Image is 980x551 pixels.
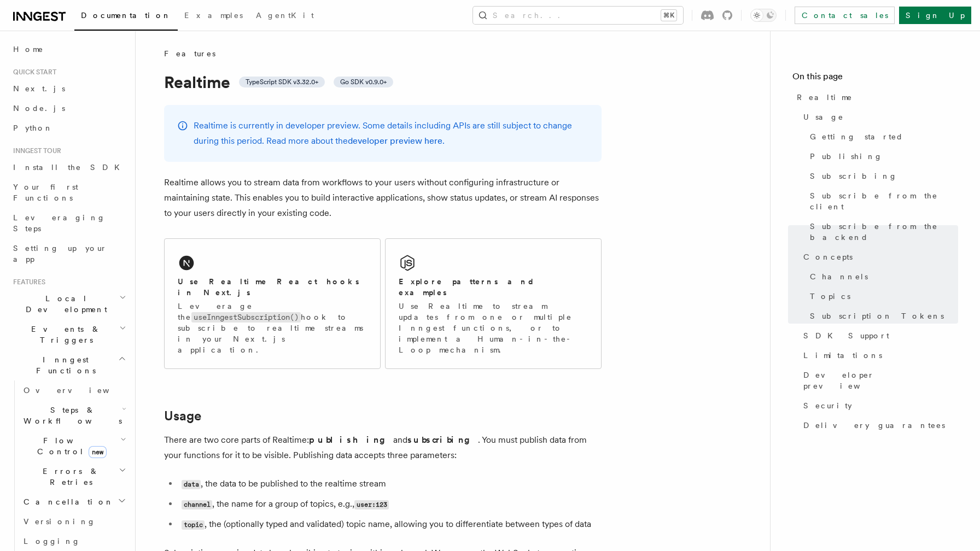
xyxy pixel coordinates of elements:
a: Usage [164,408,201,424]
a: Realtime [792,87,958,107]
a: Publishing [806,146,958,166]
a: Subscription Tokens [806,306,958,326]
span: Inngest tour [9,146,61,155]
a: Your first Functions [9,177,129,208]
h2: Use Realtime React hooks in Next.js [178,276,367,298]
span: Channels [810,271,868,282]
p: Realtime is currently in developer preview. Some details including APIs are still subject to chan... [194,118,588,149]
a: Contact sales [795,7,895,24]
a: Subscribing [806,166,958,186]
a: Explore patterns and examplesUse Realtime to stream updates from one or multiple Inngest function... [385,238,602,369]
span: Leveraging Steps [13,213,106,233]
li: , the name for a group of topics, e.g., [178,496,602,512]
button: Cancellation [19,492,129,512]
a: Setting up your app [9,238,129,269]
a: SDK Support [799,326,958,345]
span: Go SDK v0.9.0+ [340,78,387,86]
span: Next.js [13,84,65,93]
span: Node.js [13,104,65,113]
h1: Realtime [164,72,602,92]
a: Delivery guarantees [799,415,958,435]
span: Errors & Retries [19,466,119,488]
button: Events & Triggers [9,319,129,350]
a: Security [799,396,958,415]
code: useInngestSubscription() [191,312,301,323]
code: channel [182,500,212,509]
span: Logging [24,537,80,546]
span: Inngest Functions [9,354,118,376]
a: Next.js [9,79,129,98]
div: Inngest Functions [9,380,129,551]
code: data [182,480,201,489]
span: Delivery guarantees [803,420,945,431]
a: Home [9,39,129,59]
strong: publishing [309,435,393,445]
span: Subscription Tokens [810,310,944,321]
span: TypeScript SDK v3.32.0+ [246,78,318,86]
span: Usage [803,112,844,122]
a: Usage [799,107,958,127]
a: Overview [19,380,129,400]
p: Use Realtime to stream updates from one or multiple Inngest functions, or to implement a Human-in... [399,301,588,355]
span: Getting started [810,131,903,142]
a: Leveraging Steps [9,208,129,238]
button: Inngest Functions [9,350,129,380]
span: Topics [810,291,850,302]
button: Toggle dark mode [750,9,777,22]
a: Python [9,118,129,138]
span: Limitations [803,350,882,361]
span: Home [13,44,44,55]
span: AgentKit [256,11,314,20]
code: user:123 [354,500,389,509]
button: Errors & Retries [19,461,129,492]
span: Subscribe from the client [810,190,958,212]
a: Use Realtime React hooks in Next.jsLeverage theuseInngestSubscription()hook to subscribe to realt... [164,238,381,369]
span: Install the SDK [13,163,126,172]
span: Your first Functions [13,183,78,202]
span: Features [164,48,215,59]
p: Realtime allows you to stream data from workflows to your users without configuring infrastructur... [164,175,602,221]
p: There are two core parts of Realtime: and . You must publish data from your functions for it to b... [164,432,602,463]
li: , the data to be published to the realtime stream [178,476,602,492]
span: SDK Support [803,330,889,341]
span: Steps & Workflows [19,405,122,426]
a: Install the SDK [9,157,129,177]
a: Channels [806,267,958,286]
a: Examples [178,3,249,30]
span: new [89,446,107,458]
span: Realtime [797,92,853,103]
h2: Explore patterns and examples [399,276,588,298]
span: Subscribing [810,171,897,181]
span: Developer preview [803,370,958,391]
a: Getting started [806,127,958,146]
button: Local Development [9,289,129,319]
a: Concepts [799,247,958,267]
a: Developer preview [799,365,958,396]
span: Events & Triggers [9,324,119,345]
span: Versioning [24,517,96,526]
span: Cancellation [19,496,114,507]
a: Documentation [74,3,178,31]
p: Leverage the hook to subscribe to realtime streams in your Next.js application. [178,301,367,355]
h4: On this page [792,70,958,87]
a: Logging [19,531,129,551]
button: Search...⌘K [473,7,683,24]
span: Quick start [9,68,56,77]
span: Subscribe from the backend [810,221,958,243]
a: Sign Up [899,7,971,24]
kbd: ⌘K [661,10,676,21]
span: Security [803,400,852,411]
span: Features [9,278,45,286]
a: developer preview here [348,136,442,146]
a: Node.js [9,98,129,118]
button: Steps & Workflows [19,400,129,431]
span: Flow Control [19,435,120,457]
strong: subscribing [407,435,478,445]
span: Python [13,124,53,132]
span: Documentation [81,11,171,20]
span: Publishing [810,151,883,162]
a: Topics [806,286,958,306]
a: Subscribe from the client [806,186,958,216]
span: Setting up your app [13,244,107,263]
span: Local Development [9,293,119,315]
